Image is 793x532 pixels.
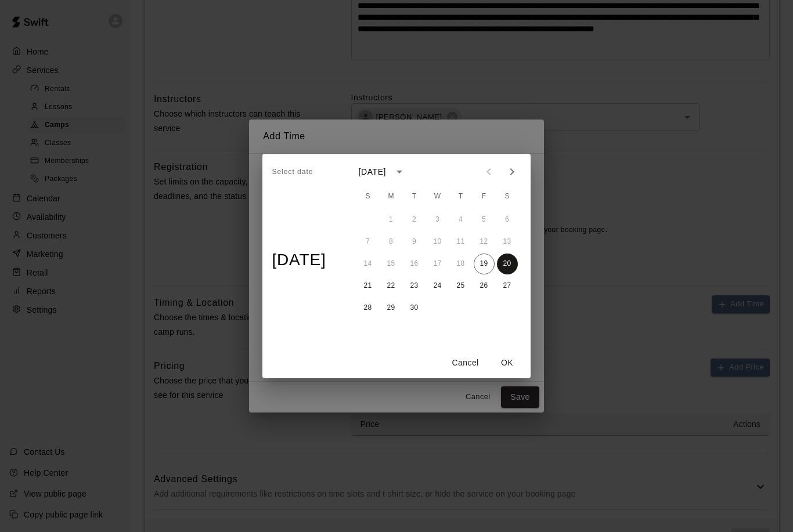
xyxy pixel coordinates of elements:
[390,162,409,182] button: calendar view is open, switch to year view
[272,163,313,182] span: Select date
[272,250,326,270] h4: [DATE]
[489,352,526,374] button: OK
[497,185,518,208] span: Saturday
[358,298,379,319] button: 28
[450,276,471,296] button: 25
[404,298,425,319] button: 30
[450,185,471,208] span: Thursday
[381,185,402,208] span: Monday
[474,276,495,296] button: 26
[497,276,518,296] button: 27
[497,254,518,274] button: 20
[381,276,402,296] button: 22
[427,276,448,296] button: 24
[427,185,448,208] span: Wednesday
[358,185,379,208] span: Sunday
[500,160,524,183] button: Next month
[358,276,379,296] button: 21
[474,185,495,208] span: Friday
[474,254,495,274] button: 19
[404,276,425,296] button: 23
[359,166,386,178] div: [DATE]
[447,352,484,374] button: Cancel
[381,298,402,319] button: 29
[404,185,425,208] span: Tuesday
